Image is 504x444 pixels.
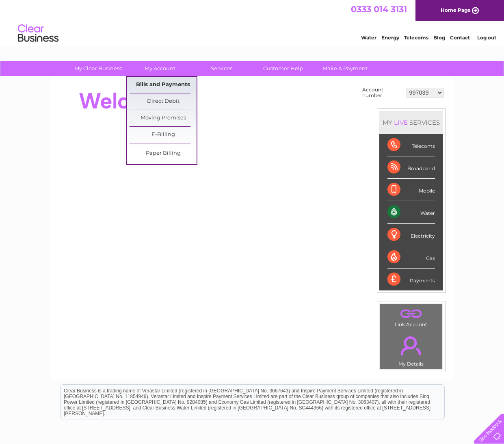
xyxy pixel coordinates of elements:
[130,93,197,110] a: Direct Debit
[188,61,255,76] a: Services
[380,329,443,369] td: My Details
[311,61,379,76] a: Make A Payment
[130,110,197,126] a: Moving Premises
[126,61,193,76] a: My Account
[477,35,496,41] a: Log out
[387,134,435,156] div: Telecoms
[61,4,444,39] div: Clear Business is a trading name of Verastar Limited (registered in [GEOGRAPHIC_DATA] No. 3667643...
[360,85,404,100] td: Account number
[387,156,435,179] div: Broadband
[65,61,132,76] a: My Clear Business
[387,179,435,201] div: Mobile
[130,77,197,93] a: Bills and Payments
[387,269,435,290] div: Payments
[392,119,409,126] div: LIVE
[387,246,435,269] div: Gas
[450,35,470,41] a: Contact
[351,4,407,14] a: 0333 014 3131
[433,35,445,41] a: Blog
[361,35,376,41] a: Water
[404,35,428,41] a: Telecoms
[130,145,197,162] a: Paper Billing
[379,111,443,134] div: MY SERVICES
[382,331,440,360] a: .
[382,306,440,321] a: .
[381,35,399,41] a: Energy
[250,61,317,76] a: Customer Help
[17,21,59,46] img: logo.png
[130,127,197,143] a: E-Billing
[387,224,435,246] div: Electricity
[380,304,443,329] td: Link Account
[387,201,435,223] div: Water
